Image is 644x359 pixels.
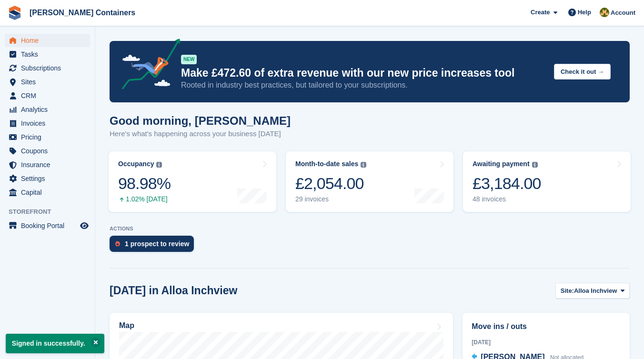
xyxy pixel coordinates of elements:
[21,34,78,47] span: Home
[109,151,276,212] a: Occupancy 98.98% 1.02% [DATE]
[110,226,630,232] p: ACTIONS
[21,75,78,89] span: Sites
[118,174,171,193] div: 98.98%
[5,89,90,102] a: menu
[6,334,104,353] p: Signed in successfully.
[5,117,90,130] a: menu
[119,321,134,330] h2: Map
[125,240,189,248] div: 1 prospect to review
[5,34,90,47] a: menu
[181,80,546,90] p: Rooted in industry best practices, but tailored to your subscriptions.
[473,195,541,203] div: 48 invoices
[21,117,78,130] span: Invoices
[5,219,90,232] a: menu
[5,144,90,158] a: menu
[5,103,90,116] a: menu
[5,186,90,199] a: menu
[295,174,366,193] div: £2,054.00
[578,8,591,17] span: Help
[532,162,538,168] img: icon-info-grey-7440780725fd019a000dd9b08b2336e03edf1995a4989e88bcd33f0948082b44.svg
[21,144,78,158] span: Coupons
[5,172,90,185] a: menu
[21,103,78,116] span: Analytics
[21,186,78,199] span: Capital
[21,61,78,75] span: Subscriptions
[472,321,621,332] h2: Move ins / outs
[21,89,78,102] span: CRM
[21,172,78,185] span: Settings
[463,151,631,212] a: Awaiting payment £3,184.00 48 invoices
[472,338,621,347] div: [DATE]
[26,5,139,20] a: [PERSON_NAME] Containers
[574,286,617,296] span: Alloa Inchview
[473,160,530,168] div: Awaiting payment
[600,8,609,17] img: Ross Watt
[5,130,90,144] a: menu
[156,162,162,168] img: icon-info-grey-7440780725fd019a000dd9b08b2336e03edf1995a4989e88bcd33f0948082b44.svg
[114,39,181,93] img: price-adjustments-announcement-icon-8257ccfd72463d97f412b2fc003d46551f7dbcb40ab6d574587a9cd5c0d94...
[5,75,90,89] a: menu
[9,207,95,217] span: Storefront
[555,283,630,299] button: Site: Alloa Inchview
[110,284,237,297] h2: [DATE] in Alloa Inchview
[473,174,541,193] div: £3,184.00
[118,195,171,203] div: 1.02% [DATE]
[5,61,90,75] a: menu
[118,160,154,168] div: Occupancy
[295,160,358,168] div: Month-to-date sales
[611,8,635,18] span: Account
[21,219,78,232] span: Booking Portal
[181,55,197,64] div: NEW
[115,241,120,247] img: prospect-51fa495bee0391a8d652442698ab0144808aea92771e9ea1ae160a38d050c398.svg
[110,129,291,140] p: Here's what's happening across your business [DATE]
[295,195,366,203] div: 29 invoices
[8,6,22,20] img: stora-icon-8386f47178a22dfd0bd8f6a31ec36ba5ce8667c1dd55bd0f319d3a0aa187defe.svg
[5,158,90,171] a: menu
[110,236,199,257] a: 1 prospect to review
[21,48,78,61] span: Tasks
[21,158,78,171] span: Insurance
[110,114,291,127] h1: Good morning, [PERSON_NAME]
[79,220,90,231] a: Preview store
[554,64,611,80] button: Check it out →
[286,151,453,212] a: Month-to-date sales £2,054.00 29 invoices
[361,162,366,168] img: icon-info-grey-7440780725fd019a000dd9b08b2336e03edf1995a4989e88bcd33f0948082b44.svg
[5,48,90,61] a: menu
[531,8,550,17] span: Create
[181,66,546,80] p: Make £472.60 of extra revenue with our new price increases tool
[561,286,574,296] span: Site:
[21,130,78,144] span: Pricing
